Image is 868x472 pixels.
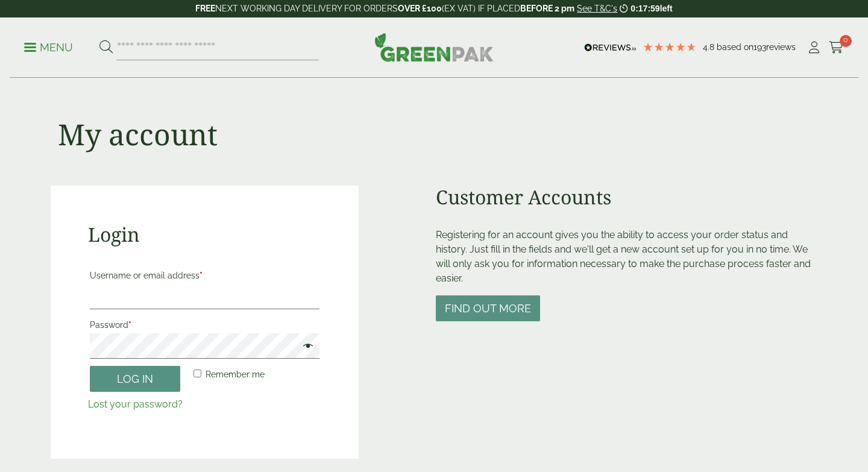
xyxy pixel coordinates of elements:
[88,223,321,246] h2: Login
[660,4,673,13] span: left
[840,35,852,47] span: 0
[90,366,180,392] button: Log in
[753,42,766,52] span: 193
[436,303,540,315] a: Find out more
[631,4,659,13] span: 0:17:59
[90,267,319,284] label: Username or email address
[829,39,844,57] a: 0
[24,40,73,52] a: Menu
[24,40,73,55] p: Menu
[193,370,201,377] input: Remember me
[88,398,183,410] a: Lost your password?
[807,42,822,54] i: My Account
[398,4,442,13] strong: OVER £100
[643,42,697,52] div: 4.8 Stars
[58,117,218,152] h1: My account
[717,42,753,52] span: Based on
[374,33,494,61] img: GreenPak Supplies
[436,228,817,286] p: Registering for an account gives you the ability to access your order status and history. Just fi...
[584,43,637,52] img: REVIEWS.io
[195,4,215,13] strong: FREE
[577,4,617,13] a: See T&C's
[436,186,817,209] h2: Customer Accounts
[90,316,319,333] label: Password
[206,370,265,379] span: Remember me
[703,42,717,52] span: 4.8
[520,4,574,13] strong: BEFORE 2 pm
[829,42,844,54] i: Cart
[436,295,540,321] button: Find out more
[766,42,796,52] span: reviews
